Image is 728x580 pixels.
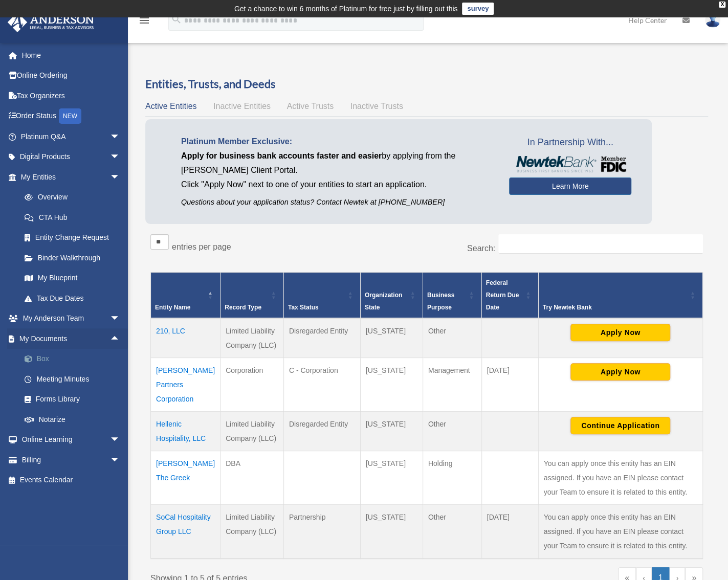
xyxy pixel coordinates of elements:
[110,167,130,188] span: arrow_drop_down
[423,358,481,411] td: Management
[350,102,403,110] span: Inactive Trusts
[220,451,284,504] td: DBA
[181,177,494,192] p: Click "Apply Now" next to one of your entities to start an application.
[138,14,150,27] i: menu
[719,2,725,8] div: close
[7,65,136,86] a: Online Ordering
[181,135,494,149] p: Platinum Member Exclusive:
[360,272,423,318] th: Organization State: Activate to sort
[110,126,130,147] span: arrow_drop_down
[14,248,130,268] a: Binder Walkthrough
[283,504,360,559] td: Partnership
[360,358,423,411] td: [US_STATE]
[462,3,494,15] a: survey
[538,504,702,559] td: You can apply once this entity has an EIN assigned. If you have an EIN please contact your Team t...
[360,318,423,358] td: [US_STATE]
[423,411,481,451] td: Other
[14,187,125,208] a: Overview
[538,272,702,318] th: Try Newtek Bank : Activate to sort
[14,389,136,410] a: Forms Library
[234,3,458,15] div: Get a chance to win 6 months of Platinum for free just by filling out this
[509,177,631,195] a: Learn More
[151,272,220,318] th: Entity Name: Activate to invert sorting
[220,358,284,411] td: Corporation
[365,292,402,311] span: Organization State
[423,504,481,559] td: Other
[145,76,708,92] h3: Entities, Trusts, and Deeds
[514,156,626,172] img: NewtekBankLogoSM.png
[287,102,334,110] span: Active Trusts
[14,409,136,430] a: Notarize
[14,268,130,288] a: My Blueprint
[7,85,136,106] a: Tax Organizers
[423,272,481,318] th: Business Purpose: Activate to sort
[14,207,130,228] a: CTA Hub
[181,149,494,177] p: by applying from the [PERSON_NAME] Client Portal.
[14,228,130,248] a: Entity Change Request
[5,12,97,32] img: Anderson Advisors Platinum Portal
[570,417,670,434] button: Continue Application
[110,328,130,349] span: arrow_drop_up
[59,108,81,124] div: NEW
[14,288,130,308] a: Tax Due Dates
[360,451,423,504] td: [US_STATE]
[110,450,130,471] span: arrow_drop_down
[138,18,150,27] a: menu
[360,411,423,451] td: [US_STATE]
[151,411,220,451] td: Hellenic Hospitality, LLC
[423,451,481,504] td: Holding
[283,272,360,318] th: Tax Status: Activate to sort
[220,411,284,451] td: Limited Liability Company (LLC)
[543,301,687,314] div: Try Newtek Bank
[110,430,130,451] span: arrow_drop_down
[220,272,284,318] th: Record Type: Activate to sort
[486,279,519,311] span: Federal Return Due Date
[481,272,538,318] th: Federal Return Due Date: Activate to sort
[213,102,271,110] span: Inactive Entities
[181,196,494,209] p: Questions about your application status? Contact Newtek at [PHONE_NUMBER]
[14,369,136,389] a: Meeting Minutes
[151,358,220,411] td: [PERSON_NAME] Partners Corporation
[538,451,702,504] td: You can apply once this entity has an EIN assigned. If you have an EIN please contact your Team t...
[110,147,130,168] span: arrow_drop_down
[151,504,220,559] td: SoCal Hospitality Group LLC
[110,308,130,329] span: arrow_drop_down
[570,324,670,341] button: Apply Now
[7,430,136,450] a: Online Learningarrow_drop_down
[423,318,481,358] td: Other
[151,318,220,358] td: 210, LLC
[7,450,136,470] a: Billingarrow_drop_down
[220,504,284,559] td: Limited Liability Company (LLC)
[7,106,136,127] a: Order StatusNEW
[481,504,538,559] td: [DATE]
[360,504,423,559] td: [US_STATE]
[171,14,182,25] i: search
[509,135,631,151] span: In Partnership With...
[467,244,495,253] label: Search:
[481,358,538,411] td: [DATE]
[288,304,319,311] span: Tax Status
[7,126,136,147] a: Platinum Q&Aarrow_drop_down
[7,147,136,167] a: Digital Productsarrow_drop_down
[172,242,231,251] label: entries per page
[7,470,136,490] a: Events Calendar
[7,328,136,349] a: My Documentsarrow_drop_up
[283,318,360,358] td: Disregarded Entity
[151,451,220,504] td: [PERSON_NAME] The Greek
[7,45,136,65] a: Home
[705,13,720,28] img: User Pic
[427,292,454,311] span: Business Purpose
[283,358,360,411] td: C - Corporation
[283,411,360,451] td: Disregarded Entity
[225,304,261,311] span: Record Type
[181,151,382,160] span: Apply for business bank accounts faster and easier
[7,308,136,329] a: My Anderson Teamarrow_drop_down
[14,349,136,369] a: Box
[220,318,284,358] td: Limited Liability Company (LLC)
[145,102,196,110] span: Active Entities
[570,363,670,381] button: Apply Now
[7,167,130,187] a: My Entitiesarrow_drop_down
[155,304,190,311] span: Entity Name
